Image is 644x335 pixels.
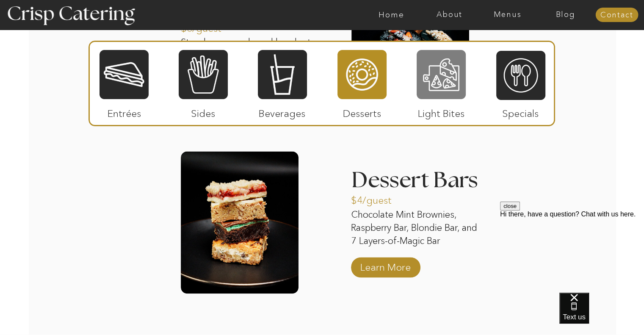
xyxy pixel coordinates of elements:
p: Specials [492,99,549,124]
p: Light Bites [413,99,470,124]
p: Entrées [96,99,152,124]
p: Chocolate Mint Brownies, Raspberry Bar, Blondie Bar, and 7 Layers-of-Magic Bar [351,208,479,249]
a: Contact [595,11,638,19]
iframe: podium webchat widget bubble [559,293,644,335]
a: Home [362,11,420,19]
a: $4/guest [351,186,407,210]
p: Beverages [254,99,310,124]
p: Strawberry, peach, and hazelnut mousse fillings, served with a selection of toppings [181,36,320,77]
a: Blog [536,11,594,19]
h3: Dessert Bars [351,169,479,180]
a: $8/guest [181,14,237,39]
a: About [420,11,478,19]
a: Menus [478,11,536,19]
a: Learn More [357,253,414,277]
p: Desserts [334,99,390,124]
p: Sides [175,99,231,124]
iframe: podium webchat widget prompt [500,202,644,303]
